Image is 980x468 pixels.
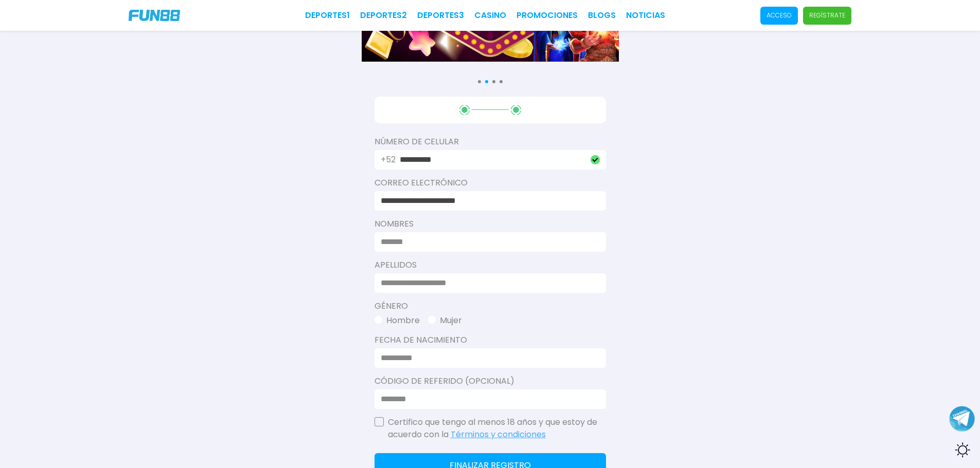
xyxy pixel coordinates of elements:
img: Company Logo [129,10,180,21]
a: Deportes2 [360,9,407,22]
a: Promociones [516,9,578,22]
a: Deportes3 [417,9,464,22]
p: +52 [381,154,396,166]
p: Certifico que tengo al menos 18 años y que estoy de acuerdo con la [388,416,606,441]
label: Código de Referido (Opcional) [375,375,606,387]
a: BLOGS [588,9,616,22]
p: Regístrate [809,11,845,20]
p: Acceso [767,11,792,20]
label: Número De Celular [375,136,606,148]
label: Nombres [375,218,606,230]
a: Términos y condiciones [451,428,546,440]
label: Fecha de Nacimiento [375,334,606,346]
label: Apellidos [375,259,606,271]
a: NOTICIAS [626,9,665,22]
label: Correo electrónico [375,177,606,189]
label: Género [375,300,606,312]
button: Hombre [375,314,420,327]
button: Join telegram channel [949,405,975,432]
a: CASINO [474,9,506,22]
div: Switch theme [949,437,975,463]
button: Mujer [428,314,462,327]
a: Consulta términos y condiciones [104,42,362,51]
a: Deportes1 [305,9,350,22]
